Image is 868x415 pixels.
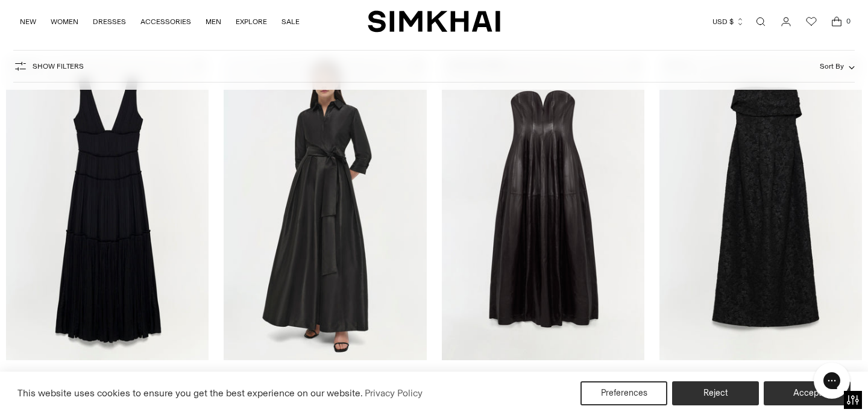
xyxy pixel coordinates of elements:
img: Mandi Gown [6,57,209,360]
a: NEW [20,8,36,35]
button: Sort By [820,60,855,73]
span: 0 [843,16,854,27]
a: EXPLORE [236,8,267,35]
img: Julip Gown [224,57,426,360]
button: USD $ [712,8,744,35]
a: SALE [281,8,300,35]
span: Sort By [820,62,844,70]
button: Reject [672,381,759,405]
a: Open search modal [749,10,773,34]
a: Wishlist [799,10,823,34]
a: MEN [206,8,221,35]
iframe: Sign Up via Text for Offers [10,369,121,405]
a: ACCESSORIES [140,8,191,35]
img: Carrington Leather Bustier Gown [442,57,644,360]
a: WOMEN [51,8,78,35]
a: Open cart modal [825,10,849,34]
iframe: Gorgias live chat messenger [808,358,856,403]
span: Show Filters [33,62,84,70]
button: Accept [764,381,851,405]
a: DRESSES [93,8,126,35]
a: Go to the account page [774,10,798,34]
button: Preferences [580,381,667,405]
a: SIMKHAI [368,10,500,33]
a: Privacy Policy (opens in a new tab) [363,384,424,402]
span: This website uses cookies to ensure you get the best experience on our website. [17,387,363,399]
button: Show Filters [13,57,84,76]
img: Ariana Gown [659,57,862,360]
